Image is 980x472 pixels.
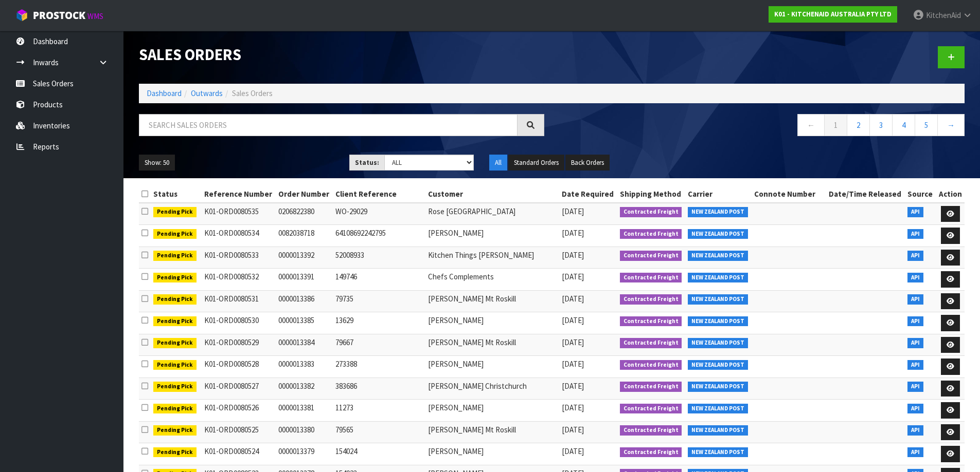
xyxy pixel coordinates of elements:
td: 79565 [333,421,426,443]
span: KitchenAid [926,10,961,20]
td: K01-ORD0080535 [202,203,276,225]
span: [DATE] [562,272,584,281]
small: WMS [87,11,103,21]
th: Client Reference [333,186,426,202]
td: [PERSON_NAME] [425,400,559,422]
td: 0000013379 [276,443,333,465]
td: [PERSON_NAME] Mt Roskill [425,334,559,356]
td: 0000013392 [276,247,333,269]
span: Contracted Freight [620,338,682,348]
span: Contracted Freight [620,360,682,370]
nav: Page navigation [560,114,965,139]
td: [PERSON_NAME] Christchurch [425,377,559,400]
span: Contracted Freight [620,425,682,436]
span: API [907,404,923,414]
td: Kitchen Things [PERSON_NAME] [425,247,559,269]
span: NEW ZEALAND POST [688,229,748,239]
td: [PERSON_NAME] Mt Roskill [425,421,559,443]
span: [DATE] [562,294,584,304]
th: Date Required [559,186,617,202]
strong: K01 - KITCHENAID AUSTRALIA PTY LTD [774,10,892,18]
td: [PERSON_NAME] [425,225,559,247]
th: Customer [425,186,559,202]
span: Pending Pick [153,251,197,261]
a: 4 [892,114,915,136]
th: Carrier [685,186,751,202]
td: 154024 [333,443,426,465]
span: NEW ZEALAND POST [688,447,748,458]
th: Shipping Method [617,186,685,202]
span: Sales Orders [232,88,273,98]
td: [PERSON_NAME] [425,312,559,334]
td: WO-29029 [333,203,426,225]
td: 383686 [333,377,426,400]
button: Show: 50 [139,155,175,171]
td: K01-ORD0080525 [202,421,276,443]
span: API [907,316,923,327]
span: Pending Pick [153,273,197,283]
td: [PERSON_NAME] [425,443,559,465]
span: API [907,294,923,305]
a: ← [797,114,825,136]
span: NEW ZEALAND POST [688,273,748,283]
span: Pending Pick [153,425,197,436]
td: 79667 [333,334,426,356]
th: Order Number [276,186,333,202]
span: Pending Pick [153,229,197,239]
td: 0000013384 [276,334,333,356]
a: Outwards [191,88,223,98]
span: Pending Pick [153,382,197,392]
td: K01-ORD0080531 [202,290,276,312]
span: NEW ZEALAND POST [688,294,748,305]
td: 0000013380 [276,421,333,443]
td: K01-ORD0080534 [202,225,276,247]
th: Date/Time Released [826,186,905,202]
span: [DATE] [562,250,584,260]
span: API [907,251,923,261]
span: API [907,382,923,392]
span: API [907,229,923,239]
td: Chefs Complements [425,269,559,291]
strong: Status: [355,158,379,167]
td: K01-ORD0080533 [202,247,276,269]
td: 0000013386 [276,290,333,312]
th: Reference Number [202,186,276,202]
td: 79735 [333,290,426,312]
a: 1 [824,114,847,136]
span: Contracted Freight [620,273,682,283]
th: Status [151,186,202,202]
td: K01-ORD0080532 [202,269,276,291]
span: Pending Pick [153,338,197,348]
span: Contracted Freight [620,207,682,217]
td: K01-ORD0080524 [202,443,276,465]
td: K01-ORD0080529 [202,334,276,356]
td: [PERSON_NAME] Mt Roskill [425,290,559,312]
span: [DATE] [562,403,584,412]
img: cube-alt.png [15,9,28,22]
td: 0000013391 [276,269,333,291]
span: API [907,273,923,283]
span: Contracted Freight [620,447,682,458]
span: [DATE] [562,206,584,216]
th: Action [936,186,965,202]
span: [DATE] [562,315,584,325]
td: 0000013383 [276,356,333,378]
td: 0082038718 [276,225,333,247]
a: Dashboard [147,88,182,98]
span: [DATE] [562,228,584,238]
span: Contracted Freight [620,251,682,261]
a: → [937,114,965,136]
td: K01-ORD0080526 [202,400,276,422]
button: All [489,155,507,171]
span: Contracted Freight [620,316,682,327]
td: 13629 [333,312,426,334]
td: K01-ORD0080527 [202,377,276,400]
span: NEW ZEALAND POST [688,425,748,436]
td: 11273 [333,400,426,422]
td: 149746 [333,269,426,291]
th: Connote Number [752,186,827,202]
span: Pending Pick [153,360,197,370]
span: ProStock [33,9,85,22]
span: Pending Pick [153,294,197,305]
span: [DATE] [562,425,584,435]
